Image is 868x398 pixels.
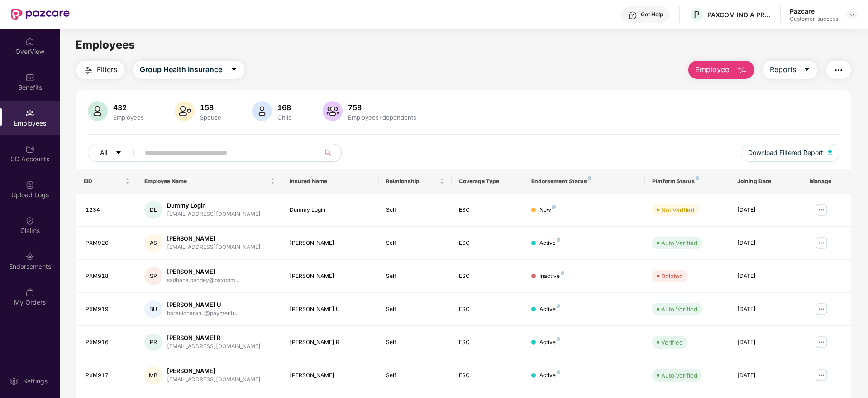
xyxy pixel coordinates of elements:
img: manageButton [814,368,829,383]
span: caret-down [115,150,122,157]
div: Customer_success [790,15,838,23]
span: search [319,149,337,156]
div: [DATE] [737,371,795,380]
div: ESC [459,272,517,281]
span: Group Health Insurance [140,64,222,75]
div: Active [539,338,560,347]
div: 158 [198,103,223,112]
div: PR [144,333,162,351]
img: svg+xml;base64,PHN2ZyBpZD0iQmVuZWZpdHMiIHhtbG5zPSJodHRwOi8vd3d3LnczLm9yZy8yMDAwL3N2ZyIgd2lkdGg9Ij... [25,73,34,82]
img: svg+xml;base64,PHN2ZyB4bWxucz0iaHR0cDovL3d3dy53My5vcmcvMjAwMC9zdmciIHdpZHRoPSI4IiBoZWlnaHQ9IjgiIH... [561,271,564,275]
span: Filters [97,64,117,75]
span: P [694,9,700,20]
div: baranidharanu@paymentu... [167,309,240,318]
img: svg+xml;base64,PHN2ZyB4bWxucz0iaHR0cDovL3d3dy53My5vcmcvMjAwMC9zdmciIHdpZHRoPSI4IiBoZWlnaHQ9IjgiIH... [552,205,556,209]
span: Relationship [386,178,437,185]
div: [PERSON_NAME] [167,267,241,276]
div: Platform Status [652,178,722,185]
div: Auto Verified [661,305,697,314]
div: [PERSON_NAME] [167,367,261,375]
div: ESC [459,371,517,380]
button: Download Filtered Report [741,144,839,162]
div: Self [386,206,444,214]
th: Employee Name [137,169,282,194]
span: All [100,148,107,158]
span: caret-down [230,66,238,74]
span: caret-down [803,66,811,74]
button: Reportscaret-down [763,61,817,79]
div: PXM918 [86,272,130,281]
div: [EMAIL_ADDRESS][DOMAIN_NAME] [167,375,261,384]
img: manageButton [814,236,829,250]
img: svg+xml;base64,PHN2ZyB4bWxucz0iaHR0cDovL3d3dy53My5vcmcvMjAwMC9zdmciIHdpZHRoPSIyNCIgaGVpZ2h0PSIyNC... [83,65,94,76]
th: Manage [802,169,851,194]
div: Endorsement Status [531,178,638,185]
img: svg+xml;base64,PHN2ZyBpZD0iRW5kb3JzZW1lbnRzIiB4bWxucz0iaHR0cDovL3d3dy53My5vcmcvMjAwMC9zdmciIHdpZH... [25,252,34,261]
button: Filters [76,61,124,79]
img: manageButton [814,335,829,349]
img: svg+xml;base64,PHN2ZyB4bWxucz0iaHR0cDovL3d3dy53My5vcmcvMjAwMC9zdmciIHdpZHRoPSI4IiBoZWlnaHQ9IjgiIH... [557,370,560,374]
img: svg+xml;base64,PHN2ZyBpZD0iU2V0dGluZy0yMHgyMCIgeG1sbnM9Imh0dHA6Ly93d3cudzMub3JnLzIwMDAvc3ZnIiB3aW... [10,377,19,386]
div: Self [386,272,444,281]
img: svg+xml;base64,PHN2ZyB4bWxucz0iaHR0cDovL3d3dy53My5vcmcvMjAwMC9zdmciIHhtbG5zOnhsaW5rPSJodHRwOi8vd3... [175,101,195,121]
div: Active [539,305,560,314]
div: Verified [661,338,683,347]
th: Relationship [379,169,451,194]
div: [PERSON_NAME] [290,239,372,248]
th: Joining Date [730,169,802,194]
img: svg+xml;base64,PHN2ZyBpZD0iRHJvcGRvd24tMzJ4MzIiIHhtbG5zPSJodHRwOi8vd3d3LnczLm9yZy8yMDAwL3N2ZyIgd2... [848,11,855,18]
div: Dummy Login [290,206,372,214]
button: Allcaret-down [88,144,143,162]
img: svg+xml;base64,PHN2ZyB4bWxucz0iaHR0cDovL3d3dy53My5vcmcvMjAwMC9zdmciIHhtbG5zOnhsaW5rPSJodHRwOi8vd3... [323,101,343,121]
div: Deleted [661,272,683,281]
th: EID [76,169,137,194]
img: svg+xml;base64,PHN2ZyBpZD0iVXBsb2FkX0xvZ3MiIGRhdGEtbmFtZT0iVXBsb2FkIExvZ3MiIHhtbG5zPSJodHRwOi8vd3... [25,180,34,189]
div: [PERSON_NAME] U [167,301,240,309]
div: ESC [459,239,517,248]
div: New [539,206,556,214]
span: Reports [770,64,796,75]
div: PXM919 [86,305,130,314]
img: svg+xml;base64,PHN2ZyB4bWxucz0iaHR0cDovL3d3dy53My5vcmcvMjAwMC9zdmciIHhtbG5zOnhsaW5rPSJodHRwOi8vd3... [828,150,832,155]
div: [PERSON_NAME] U [290,305,372,314]
div: Auto Verified [661,238,697,248]
img: New Pazcare Logo [11,9,70,20]
img: svg+xml;base64,PHN2ZyBpZD0iTXlfT3JkZXJzIiBkYXRhLW5hbWU9Ik15IE9yZGVycyIgeG1sbnM9Imh0dHA6Ly93d3cudz... [25,288,34,297]
div: DL [144,201,162,219]
div: [EMAIL_ADDRESS][DOMAIN_NAME] [167,210,261,218]
img: manageButton [814,302,829,316]
button: Group Health Insurancecaret-down [133,61,244,79]
img: svg+xml;base64,PHN2ZyBpZD0iQ2xhaW0iIHhtbG5zPSJodHRwOi8vd3d3LnczLm9yZy8yMDAwL3N2ZyIgd2lkdGg9IjIwIi... [25,216,34,225]
span: Download Filtered Report [748,148,823,158]
div: PXM916 [86,338,130,347]
div: SP [144,267,162,285]
img: svg+xml;base64,PHN2ZyBpZD0iRW1wbG95ZWVzIiB4bWxucz0iaHR0cDovL3d3dy53My5vcmcvMjAwMC9zdmciIHdpZHRoPS... [25,109,34,118]
div: [DATE] [737,338,795,347]
div: PXM920 [86,239,130,248]
div: [DATE] [737,239,795,248]
div: Pazcare [790,7,838,15]
div: [PERSON_NAME] R [167,334,261,342]
div: 432 [111,103,146,112]
div: Self [386,305,444,314]
div: [DATE] [737,272,795,281]
div: Employees+dependents [346,114,418,121]
div: [EMAIL_ADDRESS][DOMAIN_NAME] [167,243,261,252]
img: svg+xml;base64,PHN2ZyB4bWxucz0iaHR0cDovL3d3dy53My5vcmcvMjAwMC9zdmciIHhtbG5zOnhsaW5rPSJodHRwOi8vd3... [88,101,108,121]
img: svg+xml;base64,PHN2ZyBpZD0iQ0RfQWNjb3VudHMiIGRhdGEtbmFtZT0iQ0QgQWNjb3VudHMiIHhtbG5zPSJodHRwOi8vd3... [25,145,34,154]
img: svg+xml;base64,PHN2ZyBpZD0iSGVscC0zMngzMiIgeG1sbnM9Imh0dHA6Ly93d3cudzMub3JnLzIwMDAvc3ZnIiB3aWR0aD... [628,11,637,20]
div: [PERSON_NAME] [290,371,372,380]
div: 1234 [86,206,130,214]
div: Employees [111,114,146,121]
img: svg+xml;base64,PHN2ZyB4bWxucz0iaHR0cDovL3d3dy53My5vcmcvMjAwMC9zdmciIHdpZHRoPSI4IiBoZWlnaHQ9IjgiIH... [588,176,591,180]
div: Auto Verified [661,371,697,380]
div: Active [539,371,560,380]
div: Not Verified [661,205,694,214]
div: ESC [459,206,517,214]
div: BU [144,300,162,318]
div: PXM917 [86,371,130,380]
div: [EMAIL_ADDRESS][DOMAIN_NAME] [167,342,261,351]
img: svg+xml;base64,PHN2ZyB4bWxucz0iaHR0cDovL3d3dy53My5vcmcvMjAwMC9zdmciIHdpZHRoPSI4IiBoZWlnaHQ9IjgiIH... [696,176,699,180]
img: svg+xml;base64,PHN2ZyBpZD0iSG9tZSIgeG1sbnM9Imh0dHA6Ly93d3cudzMub3JnLzIwMDAvc3ZnIiB3aWR0aD0iMjAiIG... [25,37,34,46]
div: Spouse [198,114,223,121]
